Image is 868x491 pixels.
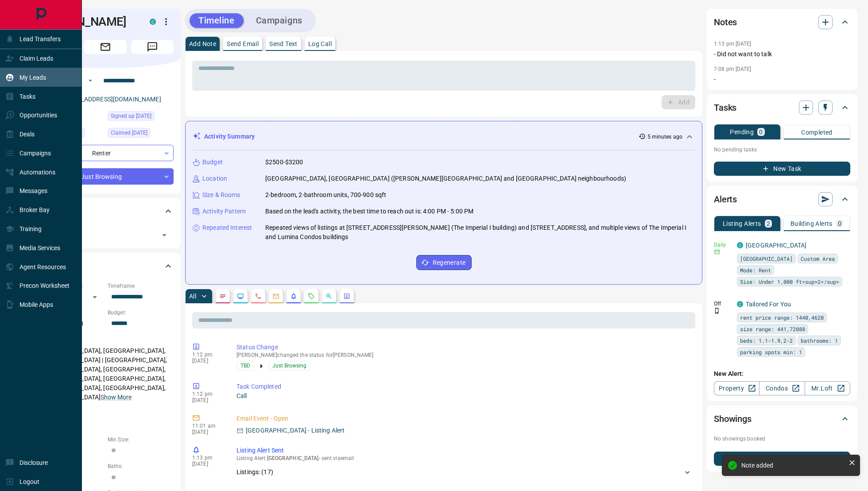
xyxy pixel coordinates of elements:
p: 11:01 am [192,423,223,429]
svg: Lead Browsing Activity [237,293,244,300]
p: 0 [759,129,763,135]
h2: Showings [714,412,752,426]
svg: Emails [272,293,279,300]
h2: Alerts [714,192,737,206]
p: Budget: [108,309,174,317]
p: No showings booked [714,435,850,443]
a: Mr.Loft [805,381,850,395]
span: Claimed [DATE] [111,128,147,137]
p: $2500-$3200 [265,158,303,167]
button: Open [158,229,170,241]
p: - [714,75,850,84]
h2: Notes [714,15,737,29]
svg: Notes [219,293,226,300]
div: Note added [741,462,845,469]
a: Condos [759,381,805,395]
p: [DATE] [192,397,223,403]
div: Criteria [37,255,174,277]
span: Message [131,40,174,54]
p: Building Alerts [790,220,833,227]
p: Motivation: [37,409,174,417]
span: bathrooms: 1 [801,336,838,345]
span: Signed up [DATE] [111,112,151,120]
div: Fri Sep 05 2025 [108,128,174,140]
p: 1:12 pm [192,352,223,358]
p: Send Text [269,41,298,47]
p: Activity Pattern [202,207,246,216]
p: Listings: ( 17 ) [236,468,273,477]
p: Off [714,300,732,308]
span: parking spots min: 1 [740,348,802,356]
p: Log Call [308,41,332,47]
button: Show More [101,393,132,402]
span: Email [84,40,127,54]
div: Tags [37,201,174,222]
svg: Opportunities [325,293,333,300]
p: 7:08 pm [DATE] [714,66,752,72]
p: 1:13 pm [DATE] [714,41,752,47]
button: Timeline [190,13,244,28]
p: Listing Alert Sent [236,446,692,455]
a: Property [714,381,759,395]
span: TBD [240,361,250,370]
p: Timeframe: [108,282,174,290]
div: Notes [714,12,850,33]
div: Activity Summary5 minutes ago [193,128,695,145]
span: Size: Under 1,000 ft<sup>2</sup> [740,277,839,286]
p: Budget [202,158,223,167]
a: Tailored For You [746,301,791,308]
h1: [PERSON_NAME] [37,15,136,29]
span: rent price range: 1440,4620 [740,313,824,322]
button: New Task [714,162,850,176]
h2: Tasks [714,101,736,115]
div: Renter [37,145,174,161]
p: [DATE] [192,358,223,364]
a: [EMAIL_ADDRESS][DOMAIN_NAME] [61,96,161,103]
p: Location [202,174,227,183]
span: Custom Area [801,254,835,263]
p: Daily [714,241,732,249]
div: condos.ca [150,19,156,25]
p: Repeated views of listings at [STREET_ADDRESS][PERSON_NAME] (The Imperial I building) and [STREET... [265,223,695,242]
div: condos.ca [737,242,743,248]
p: Status Change [236,343,692,352]
p: 0 [838,220,841,227]
p: Email Event - Open [236,414,692,423]
p: Call [236,391,692,401]
p: 2-bedroom, 2-bathroom units, 700-900 sqft [265,190,386,200]
div: Just Browsing [37,168,174,185]
svg: Push Notification Only [714,308,720,314]
p: Activity Summary [204,132,255,141]
button: Campaigns [247,13,311,28]
svg: Requests [308,293,315,300]
div: Tasks [714,97,850,118]
span: [GEOGRAPHIC_DATA] [267,455,319,461]
p: Listing Alert : - sent via email [236,455,692,461]
p: Send Email [227,41,259,47]
span: [GEOGRAPHIC_DATA] [740,254,793,263]
p: Based on the lead's activity, the best time to reach out is: 4:00 PM - 5:00 PM [265,207,473,216]
p: Pending [730,129,754,135]
p: Size & Rooms [202,190,240,200]
p: [GEOGRAPHIC_DATA] - Listing Alert [246,426,345,435]
a: [GEOGRAPHIC_DATA] [746,242,806,249]
p: Add Note [189,41,216,47]
p: Repeated Interest [202,223,252,232]
svg: Agent Actions [343,293,350,300]
span: Just Browsing [272,361,306,370]
div: Listings: (17) [236,464,692,480]
div: condos.ca [737,301,743,307]
p: [GEOGRAPHIC_DATA], [GEOGRAPHIC_DATA], [GEOGRAPHIC_DATA] | [GEOGRAPHIC_DATA], [GEOGRAPHIC_DATA], [... [37,344,174,405]
p: New Alert: [714,369,850,379]
p: - Did not want to talk [714,50,850,59]
span: size range: 441,72088 [740,325,805,333]
p: 1:13 pm [192,455,223,461]
svg: Listing Alerts [290,293,297,300]
p: Completed [801,129,833,135]
span: Mode: Rent [740,266,771,274]
button: Open [85,75,96,86]
svg: Calls [255,293,262,300]
button: Regenerate [416,255,472,270]
p: 1:12 pm [192,391,223,397]
p: All [189,293,196,299]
